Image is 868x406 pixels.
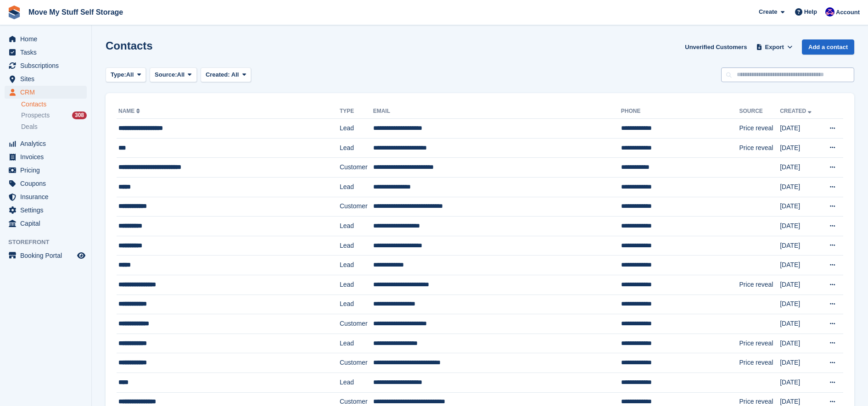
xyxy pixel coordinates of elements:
[340,334,373,353] td: Lead
[5,86,87,99] a: menu
[5,33,87,45] a: menu
[340,158,373,178] td: Customer
[340,177,373,197] td: Lead
[340,236,373,256] td: Lead
[5,190,87,203] a: menu
[111,70,126,79] span: Type:
[780,314,820,334] td: [DATE]
[20,190,75,203] span: Insurance
[621,104,739,119] th: Phone
[20,72,75,85] span: Sites
[754,39,795,55] button: Export
[739,334,780,353] td: Price reveal
[231,71,239,78] span: All
[20,46,75,59] span: Tasks
[5,150,87,163] a: menu
[340,217,373,236] td: Lead
[25,5,127,20] a: Move My Stuff Self Storage
[7,6,21,19] img: stora-icon-8386f47178a22dfd0bd8f6a31ec36ba5ce8667c1dd55bd0f319d3a0aa187defe.svg
[106,39,153,52] h1: Contacts
[780,256,820,275] td: [DATE]
[836,8,860,17] span: Account
[739,138,780,158] td: Price reveal
[20,177,75,190] span: Coupons
[20,249,75,262] span: Booking Portal
[21,111,50,120] span: Prospects
[5,164,87,177] a: menu
[20,150,75,163] span: Invoices
[20,86,75,99] span: CRM
[126,70,134,79] span: All
[5,204,87,217] a: menu
[340,104,373,119] th: Type
[21,122,38,131] span: Deals
[780,236,820,256] td: [DATE]
[780,177,820,197] td: [DATE]
[150,67,197,83] button: Source: All
[206,71,230,78] span: Created:
[739,275,780,295] td: Price reveal
[5,249,87,262] a: menu
[340,197,373,217] td: Customer
[155,70,177,79] span: Source:
[118,108,142,114] a: Name
[8,238,91,247] span: Storefront
[20,59,75,72] span: Subscriptions
[739,104,780,119] th: Source
[804,7,817,17] span: Help
[340,353,373,373] td: Customer
[739,119,780,139] td: Price reveal
[21,111,87,120] a: Prospects 308
[780,353,820,373] td: [DATE]
[681,39,750,55] a: Unverified Customers
[739,353,780,373] td: Price reveal
[340,256,373,275] td: Lead
[780,295,820,314] td: [DATE]
[20,164,75,177] span: Pricing
[780,373,820,392] td: [DATE]
[177,70,185,79] span: All
[780,197,820,217] td: [DATE]
[20,217,75,230] span: Capital
[340,295,373,314] td: Lead
[20,33,75,45] span: Home
[340,138,373,158] td: Lead
[780,108,813,114] a: Created
[340,275,373,295] td: Lead
[21,122,87,132] a: Deals
[373,104,621,119] th: Email
[340,314,373,334] td: Customer
[780,158,820,178] td: [DATE]
[5,59,87,72] a: menu
[20,137,75,150] span: Analytics
[340,373,373,392] td: Lead
[780,275,820,295] td: [DATE]
[765,43,784,52] span: Export
[5,217,87,230] a: menu
[759,7,777,17] span: Create
[780,119,820,139] td: [DATE]
[21,100,87,109] a: Contacts
[106,67,146,83] button: Type: All
[201,67,251,83] button: Created: All
[780,138,820,158] td: [DATE]
[825,7,834,17] img: Jade Whetnall
[5,137,87,150] a: menu
[5,72,87,85] a: menu
[802,39,854,55] a: Add a contact
[780,217,820,236] td: [DATE]
[72,111,87,119] div: 308
[340,119,373,139] td: Lead
[5,177,87,190] a: menu
[780,334,820,353] td: [DATE]
[5,46,87,59] a: menu
[20,204,75,217] span: Settings
[76,250,87,261] a: Preview store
